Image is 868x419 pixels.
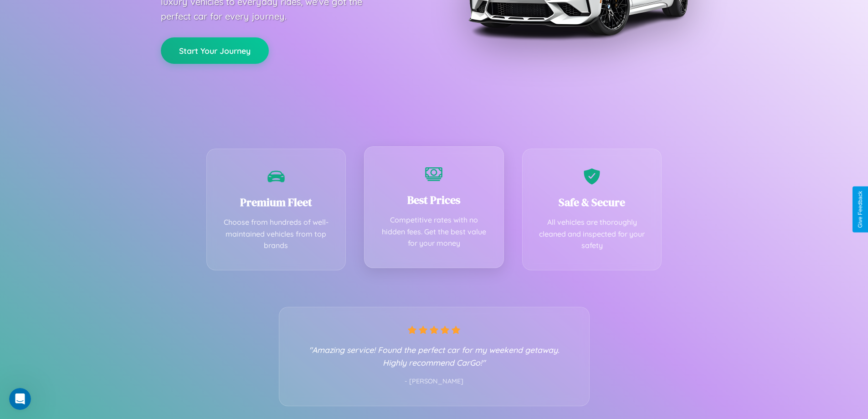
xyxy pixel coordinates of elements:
h3: Premium Fleet [221,195,332,210]
h3: Safe & Secure [536,195,648,210]
p: Choose from hundreds of well-maintained vehicles from top brands [221,217,332,252]
p: All vehicles are thoroughly cleaned and inspected for your safety [536,217,648,252]
h3: Best Prices [378,192,490,207]
div: Give Feedback [857,191,863,228]
p: - [PERSON_NAME] [298,376,571,388]
p: Competitive rates with no hidden fees. Get the best value for your money [378,214,490,249]
button: Start Your Journey [161,37,269,64]
iframe: Intercom live chat [9,388,31,410]
p: "Amazing service! Found the perfect car for my weekend getaway. Highly recommend CarGo!" [298,343,571,369]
